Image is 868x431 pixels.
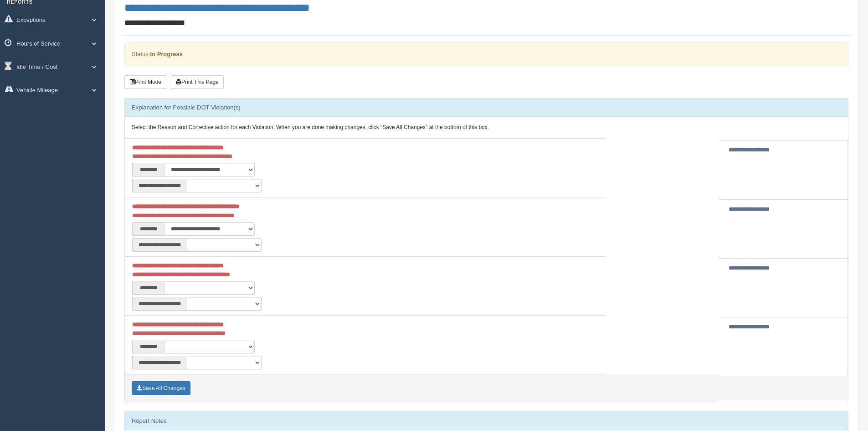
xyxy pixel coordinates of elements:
div: Status: [124,42,848,66]
button: Print Mode [124,75,166,89]
div: Explanation for Possible DOT Violation(s) [125,99,848,117]
button: Print This Page [171,75,224,89]
button: Save [132,381,190,395]
strong: In Progress [150,51,183,57]
div: Select the Reason and Corrective action for each Violation. When you are done making changes, cli... [125,117,848,139]
div: Report Notes [125,412,848,430]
